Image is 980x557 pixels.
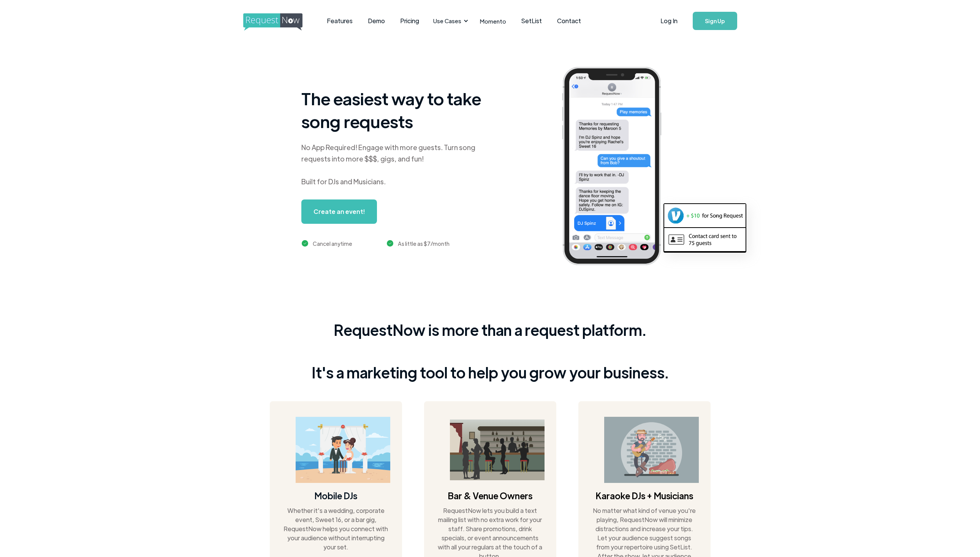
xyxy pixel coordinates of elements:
[653,8,685,34] a: Log In
[595,489,693,502] h4: Karaoke DJs + Musicians
[360,9,393,33] a: Demo
[243,13,300,28] a: home
[312,319,669,383] div: RequestNow is more than a request platform. It's a marketing tool to help you grow your business.
[514,9,549,33] a: SetList
[283,506,388,552] div: Whether it's a wedding, corporate event, Sweet 16, or a bar gig, RequestNow helps you connect wit...
[873,533,980,557] iframe: LiveChat chat widget
[433,17,461,25] div: Use Cases
[301,199,377,224] a: Create an event!
[301,87,491,133] h1: The easiest way to take song requests
[243,13,317,31] img: requestnow logo
[313,239,352,248] div: Cancel anytime
[604,417,699,483] img: guitarist
[693,12,737,30] a: Sign Up
[448,489,532,502] h4: Bar & Venue Owners
[553,62,682,273] img: iphone screenshot
[549,9,589,33] a: Contact
[387,240,393,247] img: green checkmark
[450,419,545,480] img: bar image
[664,204,746,227] img: venmo screenshot
[296,417,390,483] img: wedding on a beach
[302,240,308,247] img: green checkmark
[472,10,514,32] a: Momento
[301,142,491,187] div: No App Required! Engage with more guests. Turn song requests into more $$$, gigs, and fun! Built ...
[314,489,357,502] h4: Mobile DJs
[429,9,470,33] div: Use Cases
[393,9,427,33] a: Pricing
[664,228,746,251] img: contact card example
[398,239,450,248] div: As little as $7/month
[319,9,360,33] a: Features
